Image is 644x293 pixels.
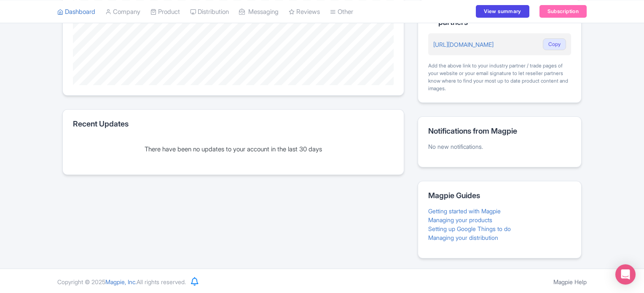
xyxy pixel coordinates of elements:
[553,278,587,285] a: Magpie Help
[428,62,571,92] div: Add the above link to your industry partner / trade pages of your website or your email signature...
[73,145,394,154] div: There have been no updates to your account in the last 30 days
[428,216,492,223] a: Managing your products
[105,278,137,285] span: Magpie, Inc.
[428,191,571,200] h2: Magpie Guides
[73,120,394,128] h2: Recent Updates
[428,142,571,151] p: No new notifications.
[52,277,191,286] div: Copyright © 2025 All rights reserved.
[428,127,571,135] h2: Notifications from Magpie
[539,5,587,18] a: Subscription
[428,225,511,232] a: Setting up Google Things to do
[476,5,529,18] a: View summary
[433,41,494,48] a: [URL][DOMAIN_NAME]
[428,207,501,215] a: Getting started with Magpie
[428,234,498,241] a: Managing your distribution
[615,264,636,285] div: Open Intercom Messenger
[543,38,566,50] button: Copy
